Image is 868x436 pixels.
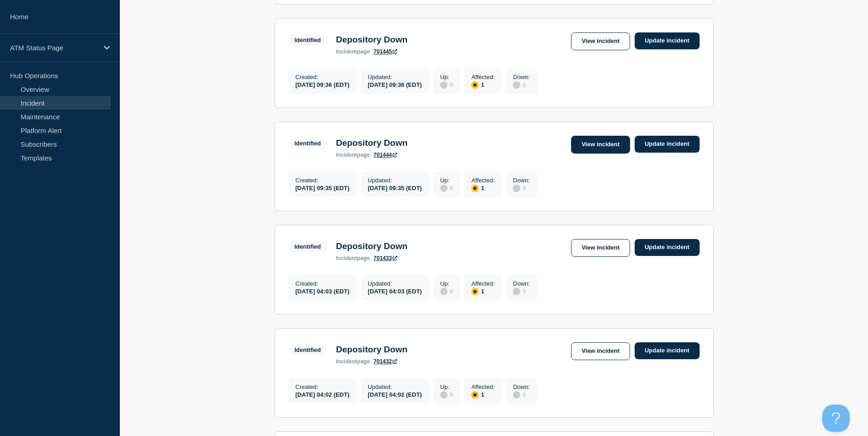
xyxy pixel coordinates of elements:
p: Created : [296,280,350,287]
div: disabled [513,391,520,399]
div: 0 [440,390,453,399]
p: Up : [440,177,453,184]
a: 701432 [373,358,397,365]
div: disabled [440,391,447,399]
div: affected [471,288,479,295]
div: [DATE] 04:03 (EDT) [368,287,422,295]
div: affected [471,185,479,192]
div: 1 [471,287,495,295]
div: 0 [513,80,530,89]
p: Down : [513,177,530,184]
span: incident [336,152,357,158]
p: Created : [296,74,350,80]
div: [DATE] 09:35 (EDT) [368,184,422,191]
div: 0 [513,390,530,399]
a: View incident [571,32,630,50]
p: Down : [513,383,530,390]
a: Update incident [635,136,700,153]
a: 701444 [373,152,397,158]
div: disabled [513,81,520,89]
div: 1 [471,390,495,399]
p: Affected : [471,74,495,80]
div: [DATE] 09:35 (EDT) [296,184,350,191]
h3: Depository Down [336,35,407,45]
p: Affected : [471,177,495,184]
h3: Depository Down [336,138,407,148]
p: page [336,48,370,55]
span: Identified [289,138,327,149]
span: Identified [289,345,327,355]
div: [DATE] 04:02 (EDT) [368,390,422,398]
p: Up : [440,74,453,80]
div: 1 [471,80,495,89]
p: ATM Status Page [10,44,98,52]
div: 0 [513,287,530,295]
div: 0 [440,184,453,192]
div: [DATE] 09:36 (EDT) [368,80,422,88]
div: disabled [513,185,520,192]
p: Up : [440,280,453,287]
div: 1 [471,184,495,192]
span: Identified [289,35,327,45]
p: page [336,152,370,158]
p: Up : [440,383,453,390]
div: disabled [440,185,447,192]
a: View incident [571,136,630,154]
div: disabled [513,288,520,295]
div: [DATE] 09:36 (EDT) [296,80,350,88]
span: Identified [289,241,327,252]
a: Update incident [635,342,700,359]
a: View incident [571,342,630,360]
span: incident [336,255,357,261]
div: disabled [440,288,447,295]
div: 0 [513,184,530,192]
a: 701433 [373,255,397,261]
iframe: Help Scout Beacon - Open [822,404,850,432]
div: affected [471,81,479,89]
p: Down : [513,280,530,287]
p: page [336,358,370,365]
div: [DATE] 04:02 (EDT) [296,390,350,398]
div: affected [471,391,479,399]
a: View incident [571,239,630,257]
p: Created : [296,383,350,390]
a: Update incident [635,239,700,256]
span: incident [336,358,357,365]
div: [DATE] 04:03 (EDT) [296,287,350,295]
p: Updated : [368,280,422,287]
p: Affected : [471,383,495,390]
div: 0 [440,80,453,89]
a: 701445 [373,48,397,55]
p: page [336,255,370,261]
a: Update incident [635,32,700,49]
p: Updated : [368,177,422,184]
div: disabled [440,81,447,89]
p: Updated : [368,383,422,390]
p: Affected : [471,280,495,287]
span: incident [336,48,357,55]
h3: Depository Down [336,345,407,355]
p: Updated : [368,74,422,80]
p: Created : [296,177,350,184]
p: Down : [513,74,530,80]
h3: Depository Down [336,241,407,251]
div: 0 [440,287,453,295]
